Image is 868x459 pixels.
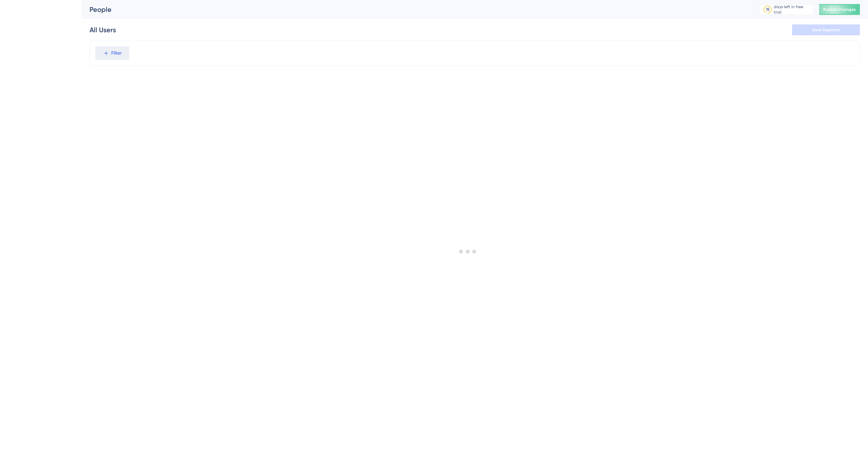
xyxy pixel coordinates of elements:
div: 15 [766,7,770,12]
div: People [90,5,743,14]
div: days left in free trial [774,4,811,15]
span: Save Segment [812,27,840,33]
button: Save Segment [792,24,860,35]
button: Publish Changes [819,4,860,15]
div: All Users [90,25,116,35]
span: Publish Changes [823,7,856,12]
